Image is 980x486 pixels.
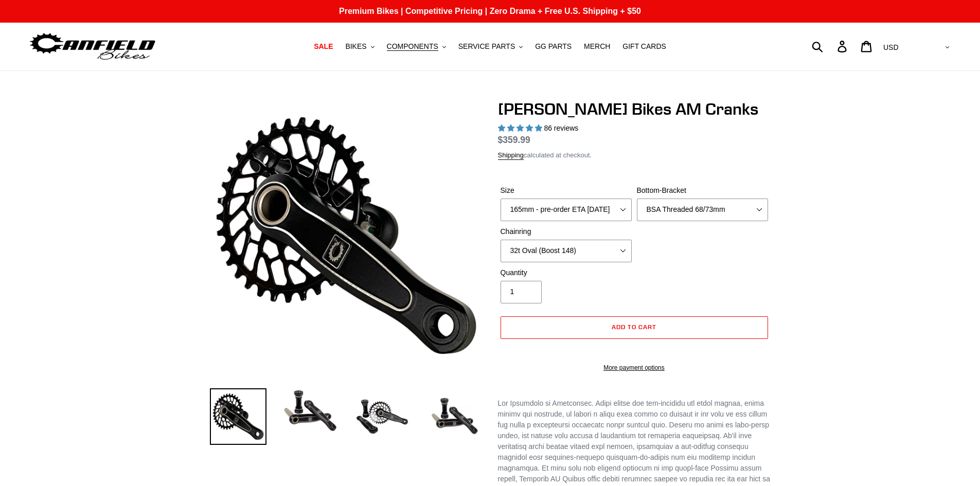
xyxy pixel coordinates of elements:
img: Load image into Gallery viewer, Canfield Cranks [282,388,338,434]
span: GIFT CARDS [622,42,666,51]
span: GG PARTS [535,42,572,51]
label: Bottom-Bracket [637,185,768,196]
span: COMPONENTS [387,42,438,51]
img: Load image into Gallery viewer, Canfield Bikes AM Cranks [210,388,266,445]
a: SALE [309,40,338,53]
span: 4.97 stars [498,124,544,132]
span: Add to cart [612,323,656,331]
span: BIKES [345,42,366,51]
span: SERVICE PARTS [458,42,515,51]
button: COMPONENTS [382,40,451,53]
a: GIFT CARDS [617,40,671,53]
img: Canfield Bikes [28,30,157,63]
a: More payment options [501,363,768,372]
span: 86 reviews [544,124,578,132]
div: calculated at checkout. [498,150,771,160]
h1: [PERSON_NAME] Bikes AM Cranks [498,99,771,119]
a: Shipping [498,151,524,160]
a: GG PARTS [530,40,577,53]
img: Load image into Gallery viewer, CANFIELD-AM_DH-CRANKS [426,388,483,445]
input: Search [817,35,844,58]
label: Quantity [501,267,632,278]
a: MERCH [579,40,615,53]
button: BIKES [340,40,379,53]
button: SERVICE PARTS [453,40,528,53]
span: SALE [314,42,333,51]
label: Size [501,185,632,196]
span: $359.99 [498,135,530,145]
span: MERCH [584,42,610,51]
img: Load image into Gallery viewer, Canfield Bikes AM Cranks [354,388,411,445]
label: Chainring [501,226,632,237]
button: Add to cart [501,316,768,339]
